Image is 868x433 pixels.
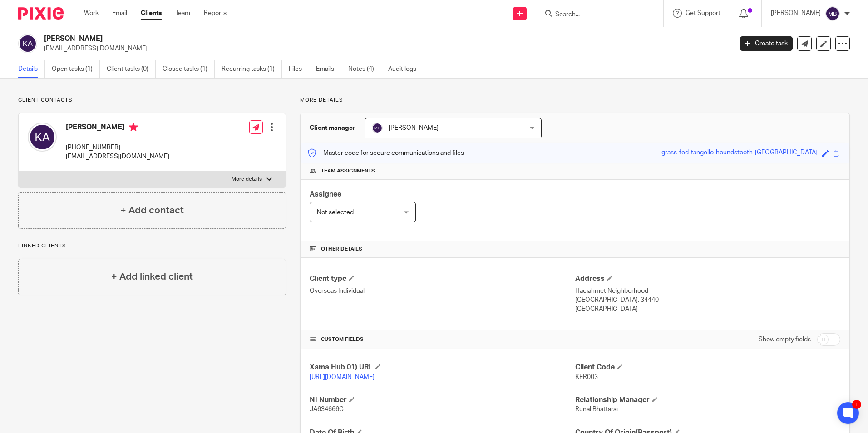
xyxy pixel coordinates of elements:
p: Linked clients [18,242,286,250]
h4: Xama Hub 01) URL [310,363,575,372]
img: svg%3E [372,123,383,133]
a: Recurring tasks (1) [222,60,282,78]
p: [EMAIL_ADDRESS][DOMAIN_NAME] [66,152,169,161]
div: 1 [852,400,861,409]
i: Primary [129,123,138,132]
a: Email [112,9,127,18]
h4: [PERSON_NAME] [66,123,169,134]
img: Pixie [18,7,64,20]
p: Hacıahmet Neighborhood [575,286,840,295]
a: Emails [316,60,341,78]
h4: Client Code [575,363,840,372]
span: Team assignments [321,167,375,175]
h4: Client type [310,274,575,284]
p: [GEOGRAPHIC_DATA], 34440 [575,295,840,305]
p: Client contacts [18,97,286,104]
p: More details [300,97,850,104]
a: Closed tasks (1) [163,60,215,78]
a: Clients [141,9,162,18]
p: Master code for secure communications and files [307,148,464,157]
a: Files [289,60,309,78]
h4: NI Number [310,395,575,405]
label: Show empty fields [759,335,811,344]
a: Reports [204,9,227,18]
span: Get Support [686,10,720,16]
p: [EMAIL_ADDRESS][DOMAIN_NAME] [44,44,726,53]
a: Details [18,60,45,78]
a: Open tasks (1) [52,60,100,78]
p: [PERSON_NAME] [771,9,821,18]
a: [URL][DOMAIN_NAME] [310,374,375,380]
span: JA634666C [310,406,344,413]
p: [GEOGRAPHIC_DATA] [575,305,840,314]
img: svg%3E [825,6,840,21]
span: KER003 [575,374,598,380]
span: [PERSON_NAME] [389,125,439,131]
img: svg%3E [18,34,37,53]
div: grass-fed-tangello-houndstooth-[GEOGRAPHIC_DATA] [661,148,818,158]
h4: CUSTOM FIELDS [310,336,575,343]
a: Audit logs [388,60,423,78]
img: svg%3E [28,123,57,152]
a: Client tasks (0) [107,60,156,78]
h4: Address [575,274,840,284]
h3: Client manager [310,123,355,133]
h4: + Add linked client [111,270,193,284]
span: Assignee [310,191,341,198]
a: Create task [740,36,793,51]
span: Runal Bhattarai [575,406,618,413]
a: Notes (4) [348,60,381,78]
p: More details [232,176,262,183]
span: Other details [321,246,362,253]
input: Search [554,11,636,19]
a: Work [84,9,99,18]
p: [PHONE_NUMBER] [66,143,169,152]
h4: Relationship Manager [575,395,840,405]
span: Not selected [317,209,354,216]
h2: [PERSON_NAME] [44,34,590,44]
p: Overseas Individual [310,286,575,295]
a: Team [175,9,190,18]
h4: + Add contact [120,203,184,217]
